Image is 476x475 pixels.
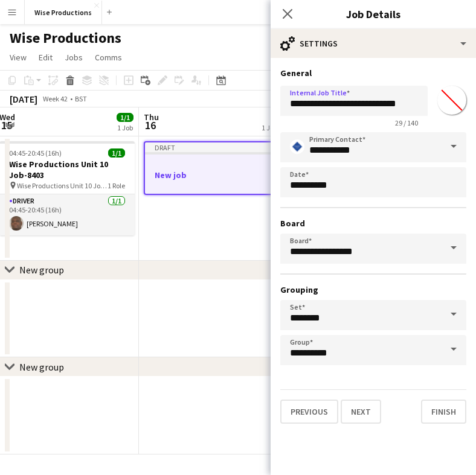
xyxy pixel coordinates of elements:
button: Wise Productions [25,1,102,24]
span: 1/1 [117,113,133,122]
h3: Grouping [280,284,466,295]
span: Jobs [65,52,83,63]
div: New group [19,264,64,276]
div: [DATE] [10,93,37,105]
h1: Wise Productions [10,29,121,47]
span: View [10,52,27,63]
span: Wise Productions Unit 10 Job-8403 [17,181,108,190]
div: New group [19,361,64,373]
span: Edit [39,52,53,63]
span: 1/1 [108,148,125,158]
span: Week 42 [40,94,70,103]
app-job-card: DraftNew job [144,141,279,195]
h3: Job Details [271,6,476,22]
a: Comms [90,49,127,65]
h3: New job [145,170,278,180]
span: Thu [144,112,159,123]
a: Edit [34,49,57,65]
button: Previous [280,400,338,424]
div: BST [75,94,87,103]
h3: Board [280,218,466,229]
div: 1 Job [262,123,277,132]
span: 16 [142,118,159,132]
a: View [5,49,31,65]
span: 1 Role [108,181,125,190]
div: Draft [145,142,278,152]
button: Finish [421,400,466,424]
div: 1 Job [117,123,133,132]
a: Jobs [60,49,88,65]
div: Settings [271,29,476,58]
span: 29 / 140 [385,118,428,127]
h3: General [280,68,466,78]
span: Comms [95,52,122,63]
span: 04:45-20:45 (16h) [9,148,62,158]
button: Next [341,400,381,424]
